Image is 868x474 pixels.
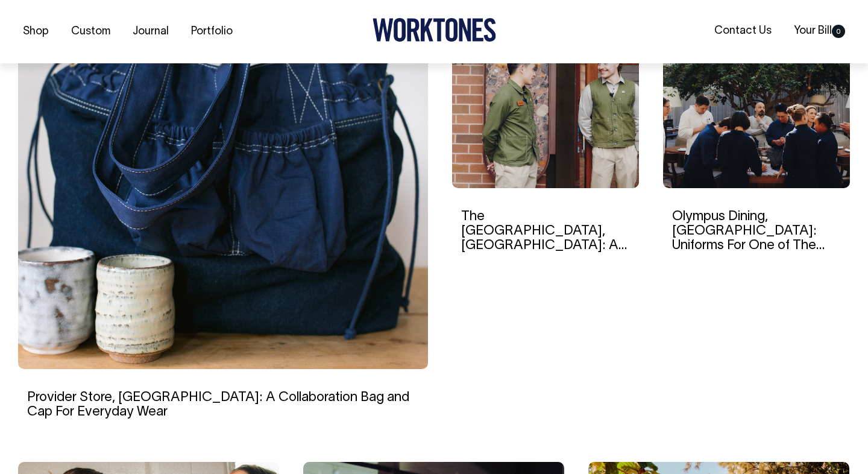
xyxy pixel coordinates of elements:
[832,25,845,38] span: 0
[461,210,627,281] a: The [GEOGRAPHIC_DATA], [GEOGRAPHIC_DATA]: A Uniform Collection for The Boutique Luxury Hotel
[128,22,174,42] a: Journal
[18,22,54,42] a: Shop
[27,391,409,418] a: Provider Store, [GEOGRAPHIC_DATA]: A Collaboration Bag and Cap For Everyday Wear
[66,22,115,42] a: Custom
[789,21,850,41] a: Your Bill0
[672,210,825,281] a: Olympus Dining, [GEOGRAPHIC_DATA]: Uniforms For One of The City’s Most Impressive Dining Rooms
[709,21,776,41] a: Contact Us
[186,22,237,42] a: Portfolio
[18,25,428,369] img: Provider Store, Sydney: A Collaboration Bag and Cap For Everyday Wear
[663,25,850,188] img: Olympus Dining, Sydney: Uniforms For One of The City’s Most Impressive Dining Rooms
[452,25,639,188] img: The EVE Hotel, Sydney: A Uniform Collection for The Boutique Luxury Hotel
